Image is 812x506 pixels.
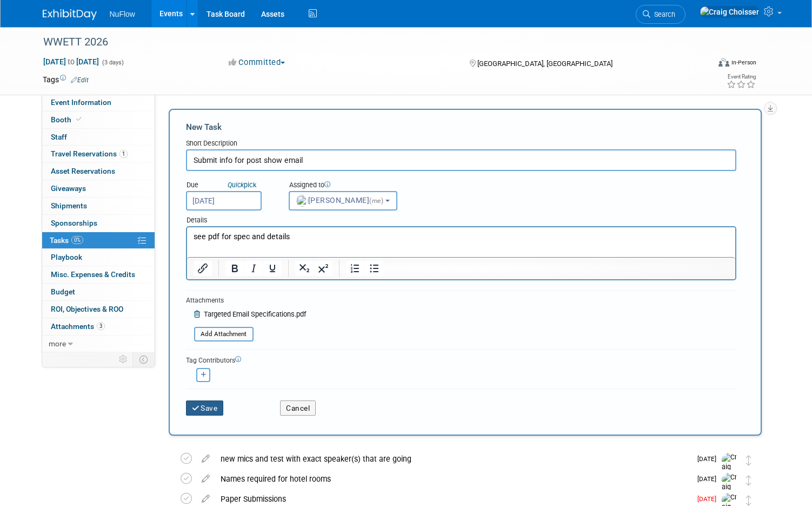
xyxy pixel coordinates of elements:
div: Due [186,180,272,191]
div: Assigned to [289,180,414,191]
img: ExhibitDay [43,9,97,20]
span: 3 [97,322,105,330]
a: edit [196,474,215,484]
button: Bold [225,261,244,276]
span: [DATE] [697,495,722,503]
a: Attachments3 [42,318,155,335]
span: Playbook [51,253,82,261]
a: Edit [71,76,89,84]
span: to [66,57,76,66]
button: Committed [225,57,289,68]
a: edit [196,454,215,464]
button: Insert/edit link [194,261,212,276]
span: Staff [51,133,67,141]
span: (me) [369,197,383,205]
div: new mics and test with exact speaker(s) that are going [215,450,691,468]
span: [GEOGRAPHIC_DATA], [GEOGRAPHIC_DATA] [477,60,613,68]
span: Giveaways [51,184,86,193]
span: Misc. Expenses & Credits [51,270,135,279]
div: In-Person [731,58,756,67]
span: Event Information [51,98,111,107]
i: Move task [746,475,751,485]
button: Underline [263,261,282,276]
span: more [49,339,66,348]
button: Superscript [314,261,332,276]
td: Toggle Event Tabs [132,352,155,366]
button: Subscript [295,261,314,276]
div: New Task [186,121,736,133]
a: Asset Reservations [42,163,155,180]
a: Travel Reservations1 [42,146,155,162]
span: [PERSON_NAME] [296,196,385,205]
a: Tasks0% [42,232,155,249]
span: Sponsorships [51,219,97,227]
a: Event Information [42,94,155,111]
a: Staff [42,129,155,146]
a: Shipments [42,198,155,214]
a: Quickpick [225,180,258,189]
a: Search [636,5,685,24]
button: Save [186,400,224,416]
img: Format-Inperson.png [718,58,729,67]
span: [DATE] [697,455,722,463]
span: Targeted Email Specifications.pdf [204,310,306,318]
div: Short Description [186,139,736,149]
span: [DATE] [DATE] [43,57,99,67]
div: WWETT 2026 [39,32,696,52]
button: [PERSON_NAME](me) [289,191,397,211]
img: Craig Choisser [700,6,760,18]
i: Move task [746,495,751,505]
input: Name of task or a short description [186,149,736,171]
td: Personalize Event Tab Strip [114,352,133,366]
i: Quick [228,181,244,189]
input: Due Date [186,191,262,211]
span: Asset Reservations [51,167,115,175]
i: Move task [746,455,751,465]
a: ROI, Objectives & ROO [42,301,155,318]
span: 1 [119,150,128,158]
span: Search [650,10,675,18]
span: Booth [51,115,84,124]
iframe: Rich Text Area [187,227,735,257]
span: ROI, Objectives & ROO [51,305,123,313]
span: (3 days) [101,59,124,66]
img: Craig Choisser [722,453,738,491]
span: Attachments [51,322,105,331]
a: Sponsorships [42,215,155,232]
button: Numbered list [346,261,364,276]
a: Playbook [42,249,155,266]
span: NuFlow [110,10,135,18]
i: Booth reservation complete [76,116,82,122]
div: Event Rating [727,74,756,80]
button: Italic [244,261,263,276]
span: Tasks [50,236,83,245]
span: [DATE] [697,475,722,483]
a: Misc. Expenses & Credits [42,266,155,283]
div: Attachments [186,296,306,305]
a: edit [196,494,215,504]
a: Budget [42,284,155,300]
button: Bullet list [365,261,383,276]
div: Names required for hotel rooms [215,470,691,488]
span: 0% [71,236,83,244]
div: Details [186,211,736,226]
div: Event Format [651,56,756,73]
a: Giveaways [42,180,155,197]
span: Budget [51,287,75,296]
a: more [42,336,155,352]
td: Tags [43,74,89,85]
a: Booth [42,111,155,128]
button: Cancel [280,400,316,416]
span: Travel Reservations [51,149,128,158]
span: Shipments [51,201,87,210]
div: Tag Contributors [186,354,736,365]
